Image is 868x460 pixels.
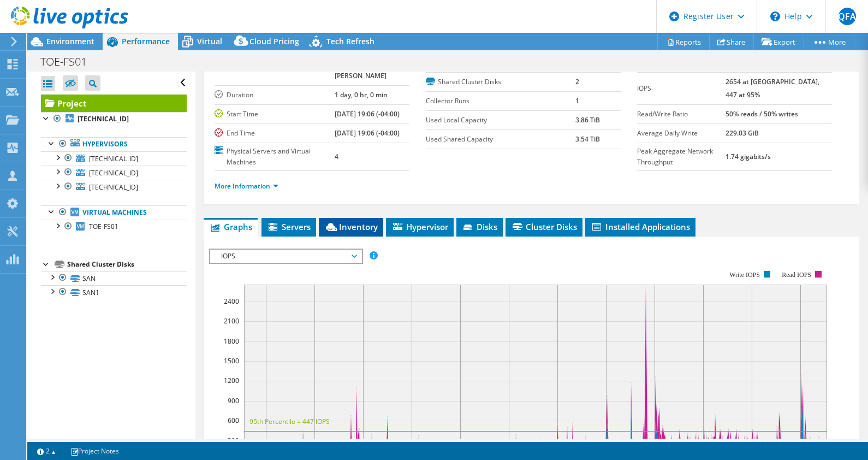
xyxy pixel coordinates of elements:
[575,115,600,125] b: 3.86 TiB
[89,168,138,178] span: [TECHNICAL_ID]
[729,271,760,279] text: Write IOPS
[89,222,118,231] span: TOE-FS01
[575,96,579,105] b: 1
[41,137,187,151] a: Hypervisors
[41,205,187,220] a: Virtual Machines
[224,337,239,346] text: 1800
[209,221,252,232] span: Graphs
[575,134,600,144] b: 3.54 TiB
[41,95,187,112] a: Project
[41,112,187,126] a: [TECHNICAL_ID]
[89,182,138,192] span: [TECHNICAL_ID]
[35,56,104,68] h1: TOE-FS01
[637,109,726,120] label: Read/Write Ratio
[335,58,387,80] b: Town of [PERSON_NAME]
[215,181,278,191] a: More Information
[41,271,187,285] a: SAN
[726,152,771,161] b: 1.74 gigabits/s
[224,297,239,306] text: 2400
[122,36,170,46] span: Performance
[224,316,239,326] text: 2100
[575,77,579,86] b: 2
[216,250,356,263] span: IOPS
[224,376,239,385] text: 1200
[804,33,854,50] a: More
[726,128,759,138] b: 229.03 GiB
[657,33,710,50] a: Reports
[709,33,754,50] a: Share
[637,146,726,168] label: Peak Aggregate Network Throughput
[335,128,400,138] b: [DATE] 19:06 (-04:00)
[637,128,726,139] label: Average Daily Write
[46,36,94,46] span: Environment
[726,109,798,119] b: 50% reads / 50% writes
[215,128,335,139] label: End Time
[78,114,129,123] b: [TECHNICAL_ID]
[462,221,497,232] span: Disks
[63,444,127,458] a: Project Notes
[511,221,577,232] span: Cluster Disks
[770,11,780,21] svg: \n
[41,220,187,234] a: TOE-FS01
[726,77,819,99] b: 2654 at [GEOGRAPHIC_DATA], 447 at 95%
[224,356,239,365] text: 1500
[426,134,575,145] label: Used Shared Capacity
[249,417,330,426] text: 95th Percentile = 447 IOPS
[267,221,311,232] span: Servers
[215,146,335,168] label: Physical Servers and Virtual Machines
[29,444,63,458] a: 2
[326,36,374,46] span: Tech Refresh
[41,151,187,166] a: [TECHNICAL_ID]
[324,221,378,232] span: Inventory
[637,83,726,94] label: IOPS
[753,33,804,50] a: Export
[335,90,388,99] b: 1 day, 0 hr, 0 min
[249,36,299,46] span: Cloud Pricing
[41,285,187,299] a: SAN1
[426,96,575,107] label: Collector Runs
[228,416,239,425] text: 600
[67,258,187,271] div: Shared Cluster Disks
[215,109,335,120] label: Start Time
[426,76,575,87] label: Shared Cluster Disks
[335,109,400,119] b: [DATE] 19:06 (-04:00)
[89,154,138,163] span: [TECHNICAL_ID]
[391,221,448,232] span: Hypervisor
[41,180,187,194] a: [TECHNICAL_ID]
[41,166,187,180] a: [TECHNICAL_ID]
[839,8,856,25] span: QFA
[197,36,222,46] span: Virtual
[228,396,239,405] text: 900
[591,221,690,232] span: Installed Applications
[426,115,575,126] label: Used Local Capacity
[335,152,338,161] b: 4
[782,271,811,279] text: Read IOPS
[215,90,335,101] label: Duration
[228,436,239,445] text: 300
